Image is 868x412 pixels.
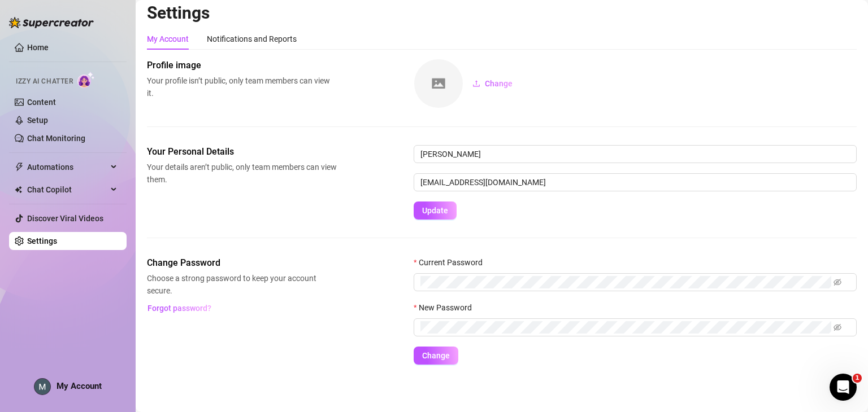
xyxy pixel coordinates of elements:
[34,379,50,395] img: ACg8ocLEUq6BudusSbFUgfJHT7ol7Uq-BuQYr5d-mnjl9iaMWv35IQ=s96-c
[485,79,513,88] span: Change
[414,301,479,314] label: New Password
[463,74,522,93] button: Change
[207,33,297,45] div: Notifications and Reports
[147,33,189,45] div: My Account
[77,72,95,88] img: AI Chatter
[9,17,94,28] img: logo-BBDzfeDw.svg
[147,304,211,313] span: Forgot password?
[834,278,841,286] span: eye-invisible
[27,98,56,107] a: Content
[27,43,49,52] a: Home
[147,272,337,297] span: Choose a strong password to keep your account secure.
[420,276,831,288] input: Current Password
[27,116,48,125] a: Setup
[147,145,337,159] span: Your Personal Details
[27,158,107,176] span: Automations
[147,59,337,72] span: Profile image
[414,59,463,108] img: square-placeholder.png
[15,186,22,194] img: Chat Copilot
[16,76,73,87] span: Izzy AI Chatter
[422,206,448,215] span: Update
[414,173,857,191] input: Enter new email
[472,80,480,87] span: upload
[834,323,841,331] span: eye-invisible
[147,299,211,317] button: Forgot password?
[15,163,24,172] span: thunderbolt
[853,374,862,383] span: 1
[422,351,450,360] span: Change
[147,161,337,186] span: Your details aren’t public, only team members can view them.
[27,134,85,143] a: Chat Monitoring
[27,236,57,246] a: Settings
[147,74,337,99] span: Your profile isn’t public, only team members can view it.
[147,256,337,270] span: Change Password
[147,2,857,24] h2: Settings
[414,256,490,269] label: Current Password
[57,381,102,391] span: My Account
[830,374,857,401] iframe: Intercom live chat
[27,181,107,199] span: Chat Copilot
[414,347,458,365] button: Change
[420,321,831,334] input: New Password
[27,214,103,223] a: Discover Viral Videos
[414,145,857,163] input: Enter name
[414,201,457,220] button: Update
